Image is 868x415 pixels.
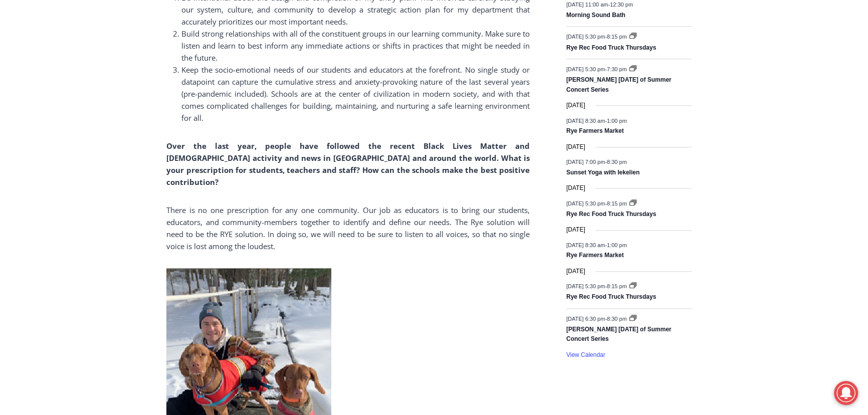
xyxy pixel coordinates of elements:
[607,283,627,289] span: 8:15 pm
[298,3,362,46] a: Book [PERSON_NAME]'s Good Humor for Your Event
[181,64,530,124] li: Keep the socio-emotional needs of our students and educators at the forefront. No single study or...
[566,293,656,301] a: Rye Rec Food Truck Thursdays
[566,76,672,94] a: [PERSON_NAME] [DATE] of Summer Concert Series
[166,204,530,252] p: There is no one prescription for any one community. Our job as educators is to bring our students...
[566,66,628,72] time: -
[566,117,605,123] span: [DATE] 8:30 am
[566,169,639,177] a: Sunset Yoga with Iekelien
[181,28,530,64] li: Build strong relationships with all of the constituent groups in our learning community. Make sur...
[66,18,248,28] div: Serving [GEOGRAPHIC_DATA] Since [DATE]
[607,34,627,40] span: 8:15 pm
[607,117,627,123] span: 1:00 pm
[566,159,627,165] time: -
[166,141,530,187] strong: Over the last year, people have followed the recent Black Lives Matter and [DEMOGRAPHIC_DATA] act...
[566,200,628,206] time: -
[566,315,628,321] time: -
[566,283,605,289] span: [DATE] 5:30 pm
[253,1,474,97] div: "At the 10am stand-up meeting, each intern gets a chance to take [PERSON_NAME] and the other inte...
[262,100,465,122] span: Intern @ [DOMAIN_NAME]
[566,200,605,206] span: [DATE] 5:30 pm
[566,252,624,260] a: Rye Farmers Market
[566,242,627,248] time: -
[566,2,608,8] span: [DATE] 11:00 am
[566,211,656,219] a: Rye Rec Food Truck Thursdays
[3,103,98,141] span: Open Tues. - Sun. [PHONE_NUMBER]
[566,225,585,235] time: [DATE]
[566,34,605,40] span: [DATE] 5:30 pm
[1,101,101,125] a: Open Tues. - Sun. [PHONE_NUMBER]
[566,117,627,123] time: -
[566,315,605,321] span: [DATE] 6:30 pm
[607,200,627,206] span: 8:15 pm
[241,97,486,125] a: Intern @ [DOMAIN_NAME]
[566,142,585,152] time: [DATE]
[566,183,585,193] time: [DATE]
[566,351,605,359] a: View Calendar
[566,159,605,165] span: [DATE] 7:00 pm
[607,242,627,248] span: 1:00 pm
[566,127,624,135] a: Rye Farmers Market
[305,11,349,39] h4: Book [PERSON_NAME]'s Good Humor for Your Event
[566,66,605,72] span: [DATE] 5:30 pm
[607,159,627,165] span: 8:30 pm
[566,44,656,52] a: Rye Rec Food Truck Thursdays
[566,242,605,248] span: [DATE] 8:30 am
[607,66,627,72] span: 7:30 pm
[566,283,628,289] time: -
[566,34,628,40] time: -
[566,326,672,343] a: [PERSON_NAME] [DATE] of Summer Concert Series
[566,267,585,276] time: [DATE]
[607,315,627,321] span: 8:30 pm
[243,1,303,46] img: s_800_809a2aa2-bb6e-4add-8b5e-749ad0704c34.jpeg
[103,63,142,120] div: "...watching a master [PERSON_NAME] chef prepare an omakase meal is fascinating dinner theater an...
[566,101,585,110] time: [DATE]
[566,12,625,20] a: Morning Sound Bath
[566,2,633,8] time: -
[610,2,633,8] span: 12:30 pm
